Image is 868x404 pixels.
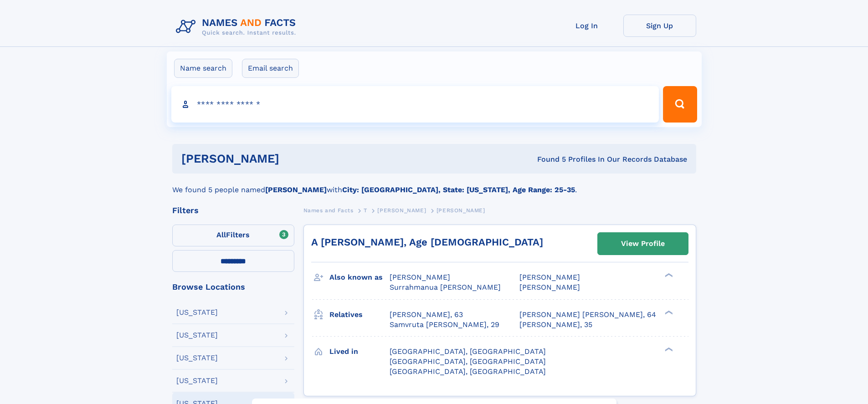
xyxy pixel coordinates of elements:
label: Name search [174,59,232,78]
div: [US_STATE] [176,309,218,316]
a: [PERSON_NAME] [PERSON_NAME], 64 [519,310,656,320]
a: T [364,205,367,216]
a: View Profile [598,233,688,255]
span: [PERSON_NAME] [390,273,450,281]
h3: Relatives [329,307,390,322]
span: [PERSON_NAME] [519,283,580,291]
div: [US_STATE] [176,332,218,339]
span: [GEOGRAPHIC_DATA], [GEOGRAPHIC_DATA] [390,347,546,356]
h3: Lived in [329,344,390,359]
a: [PERSON_NAME], 63 [390,310,463,320]
a: Names and Facts [303,205,354,216]
a: [PERSON_NAME] [377,205,426,216]
div: ❯ [663,346,673,352]
span: [PERSON_NAME] [377,207,426,214]
div: ❯ [663,272,673,278]
h3: Also known as [329,270,390,285]
a: Samvruta [PERSON_NAME], 29 [390,320,499,330]
div: We found 5 people named with . [172,174,696,195]
label: Filters [172,225,294,246]
a: Sign Up [623,15,696,37]
b: [PERSON_NAME] [265,185,327,194]
div: ❯ [663,309,673,315]
span: T [364,207,367,214]
div: Browse Locations [172,283,294,291]
span: Surrahmanua [PERSON_NAME] [390,283,501,291]
img: Logo Names and Facts [172,15,303,39]
div: Filters [172,206,294,215]
span: [PERSON_NAME] [519,273,580,281]
span: [PERSON_NAME] [437,207,485,214]
span: [GEOGRAPHIC_DATA], [GEOGRAPHIC_DATA] [390,357,546,366]
a: A [PERSON_NAME], Age [DEMOGRAPHIC_DATA] [311,236,543,248]
div: View Profile [621,233,665,254]
b: City: [GEOGRAPHIC_DATA], State: [US_STATE], Age Range: 25-35 [342,185,575,194]
a: Log In [550,15,623,37]
div: [US_STATE] [176,377,218,384]
a: [PERSON_NAME], 35 [519,320,592,330]
span: [GEOGRAPHIC_DATA], [GEOGRAPHIC_DATA] [390,367,546,376]
button: Search Button [663,86,697,123]
div: Found 5 Profiles In Our Records Database [408,154,687,164]
input: search input [171,86,659,123]
label: Email search [242,59,299,78]
div: [US_STATE] [176,354,218,362]
h1: [PERSON_NAME] [181,153,408,164]
span: All [216,230,226,239]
